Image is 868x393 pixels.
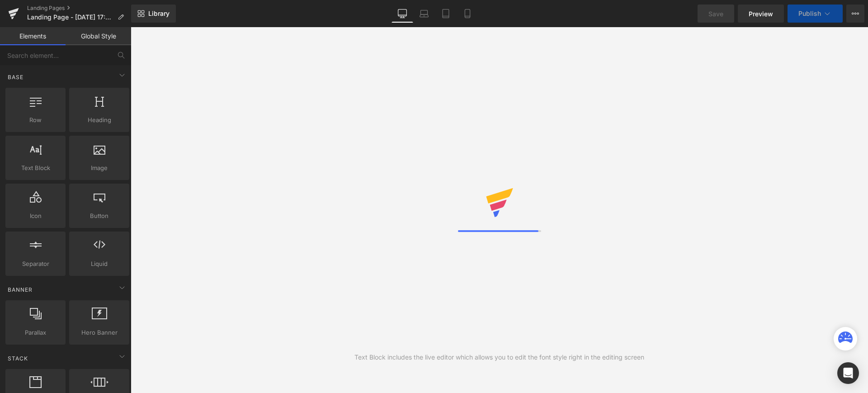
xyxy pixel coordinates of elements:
a: New Library [131,5,176,23]
a: Desktop [392,5,413,23]
span: Base [7,73,24,81]
a: Landing Pages [27,5,131,12]
span: Button [72,211,127,221]
span: Library [148,9,170,18]
a: Preview [738,5,784,23]
button: Publish [788,5,843,23]
span: Parallax [8,328,63,337]
div: Open Intercom Messenger [837,362,859,384]
span: Image [72,163,127,173]
span: Hero Banner [72,328,127,337]
div: Text Block includes the live editor which allows you to edit the font style right in the editing ... [354,352,644,362]
span: Text Block [8,163,63,173]
span: Banner [7,285,33,294]
span: Row [8,115,63,125]
span: Separator [8,259,63,269]
span: Preview [749,9,773,19]
button: More [846,5,864,23]
span: Landing Page - [DATE] 17:46:44 [27,14,114,21]
a: Laptop [413,5,435,23]
a: Tablet [435,5,457,23]
a: Global Style [66,27,131,45]
span: Icon [8,211,63,221]
span: Heading [72,115,127,125]
a: Mobile [457,5,478,23]
span: Stack [7,354,29,363]
span: Save [708,9,723,19]
span: Publish [798,10,821,17]
span: Liquid [72,259,127,269]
